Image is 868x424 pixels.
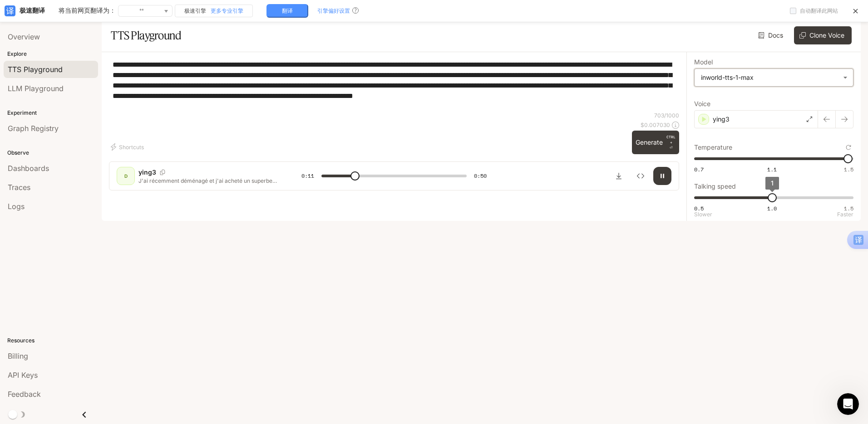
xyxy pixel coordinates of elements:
button: Copy Voice ID [156,170,169,175]
button: GenerateCTRL +⏎ [632,131,679,154]
span: 1.5 [844,205,853,212]
p: Talking speed [694,183,736,190]
p: Faster [837,212,853,217]
button: Download audio [610,167,628,185]
div: D [118,169,133,183]
a: Docs [756,26,787,44]
span: 0.7 [694,166,704,173]
span: 0:11 [301,171,314,180]
iframe: Intercom live chat [837,393,859,415]
div: inworld-tts-1-max [695,69,853,86]
span: 1.0 [767,205,777,212]
div: inworld-tts-1-max [701,73,838,82]
p: 703 / 1000 [654,112,679,119]
p: $ 0.007030 [641,121,670,129]
p: Temperature [694,144,732,151]
button: Shortcuts [109,140,148,154]
span: 1.1 [767,166,777,173]
span: 0:50 [474,171,487,180]
h1: TTS Playground [111,26,181,44]
span: 1.5 [844,166,853,173]
span: 1 [771,179,774,187]
button: Reset to default [843,142,853,152]
p: Slower [694,212,712,217]
p: J'ai récemment déménagé et j'ai acheté un superbe jeu de tournevis très pratique. Utiliser les ou... [138,177,280,185]
p: ying3 [713,115,730,124]
p: ying3 [138,168,156,177]
p: Voice [694,101,710,107]
span: 0.5 [694,205,704,212]
button: Clone Voice [794,26,852,44]
p: Model [694,59,713,65]
p: ⏎ [666,134,676,151]
button: Inspect [631,167,650,185]
p: CTRL + [666,134,676,145]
